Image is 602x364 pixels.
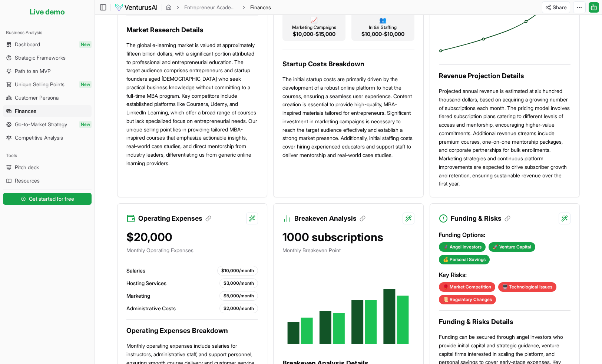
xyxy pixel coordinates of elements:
[15,134,63,141] span: Competitive Analysis
[439,270,570,279] h3: Key Risks:
[3,105,92,117] a: Finances
[292,24,336,30] span: Marketing Campaigns
[126,41,258,167] p: The global e-learning market is valued at approximately fifteen billion dollars, with a significa...
[184,4,238,11] a: Entrepreneur Academy
[126,280,166,287] span: Hosting Services
[3,132,92,144] a: Competitive Analysis
[126,292,150,300] span: Marketing
[126,247,258,254] p: Monthly Operating Expenses
[219,291,258,301] div: $5,000/month
[126,325,258,336] h3: Operating Expenses Breakdown
[282,247,414,254] p: Monthly Breakeven Point
[126,267,145,274] span: Salaries
[15,54,66,61] span: Strategic Frameworks
[553,4,567,11] span: Share
[138,213,211,224] h3: Operating Expenses
[3,193,92,205] button: Get started for free
[15,81,64,88] span: Unique Selling Points
[3,92,92,104] a: Customer Persona
[166,4,271,11] nav: breadcrumb
[439,255,490,264] div: 💰 Personal Savings
[126,25,258,35] h3: Market Research Details
[3,118,92,130] a: Go-to-Market StrategyNew
[15,164,39,171] span: Pitch deck
[498,282,556,292] div: 🖥️ Technological Issues
[3,52,92,64] a: Strategic Frameworks
[282,230,414,244] div: 1000 subscriptions
[79,81,92,88] span: New
[3,27,92,39] div: Business Analysis
[439,242,486,252] div: 🦸‍♂️ Angel Investors
[3,39,92,50] a: DashboardNew
[3,191,92,206] a: Get started for free
[310,16,318,24] span: 📈
[126,230,258,244] div: $20,000
[15,41,40,48] span: Dashboard
[15,177,40,184] span: Resources
[294,213,365,224] h3: Breakeven Analysis
[15,107,36,115] span: Finances
[361,30,404,38] span: $10,000-$10,000
[369,24,397,30] span: Initial Staffing
[282,75,414,160] p: The initial startup costs are primarily driven by the development of a robust online platform to ...
[282,59,414,69] h3: Startup Costs Breakdown
[3,175,92,187] a: Resources
[489,242,535,252] div: 🚀 Venture Capital
[439,87,570,188] p: Projected annual revenue is estimated at six hundred thousand dollars, based on acquiring a growi...
[15,121,67,128] span: Go-to-Market Strategy
[15,67,51,75] span: Path to an MVP
[126,305,176,312] span: Administrative Costs
[439,295,496,304] div: 📜 Regulatory Changes
[219,304,258,313] div: $2,000/month
[293,30,335,38] span: $10,000-$15,000
[542,1,570,13] button: Share
[439,317,570,327] h3: Funding & Risks Details
[451,213,510,224] h3: Funding & Risks
[3,150,92,161] div: Tools
[250,4,271,10] span: Finances
[3,161,92,173] a: Pitch deck
[379,16,387,24] span: 👥
[217,266,258,275] div: $10,000/month
[439,71,570,81] h3: Revenue Projection Details
[439,282,495,292] div: 🥊 Market Competition
[219,278,258,288] div: $3,000/month
[29,195,74,203] span: Get started for free
[15,94,59,101] span: Customer Persona
[3,79,92,90] a: Unique Selling PointsNew
[115,3,158,12] img: logo
[79,41,92,48] span: New
[439,230,570,239] h3: Funding Options:
[3,65,92,77] a: Path to an MVP
[79,121,92,128] span: New
[250,4,271,11] span: Finances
